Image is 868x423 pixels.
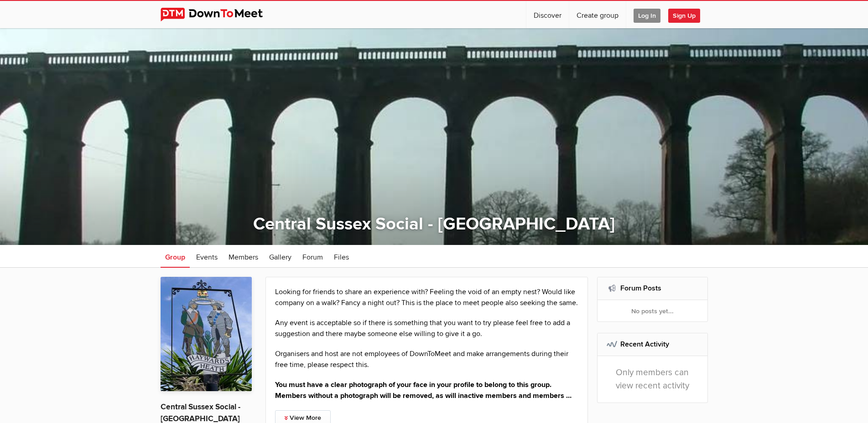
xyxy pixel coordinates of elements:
[329,245,353,268] a: Files
[229,253,258,262] span: Members
[620,284,661,293] a: Forum Posts
[275,348,579,370] p: Organisers and host are not employees of DownToMeet and make arrangements during their free time,...
[626,1,668,28] a: Log In
[569,1,626,28] a: Create group
[192,245,222,268] a: Events
[161,245,190,268] a: Group
[161,277,252,391] img: Central Sussex Social - Haywards Heath
[161,8,277,21] img: DownToMeet
[302,253,323,262] span: Forum
[265,245,296,268] a: Gallery
[165,253,185,262] span: Group
[275,286,579,308] p: Looking for friends to share an experience with? Feeling the void of an empty nest? Would like co...
[196,253,218,262] span: Events
[275,317,579,339] p: Any event is acceptable so if there is something that you want to try please feel free to add a s...
[668,1,707,28] a: Sign Up
[298,245,327,268] a: Forum
[526,1,569,28] a: Discover
[668,9,700,23] span: Sign Up
[598,356,707,403] div: Only members can view recent activity
[269,253,291,262] span: Gallery
[275,380,572,400] strong: You must have a clear photograph of your face in your profile to belong to this group. Members wi...
[334,253,349,262] span: Files
[634,9,660,23] span: Log In
[607,333,698,355] h2: Recent Activity
[224,245,263,268] a: Members
[598,300,707,322] div: No posts yet...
